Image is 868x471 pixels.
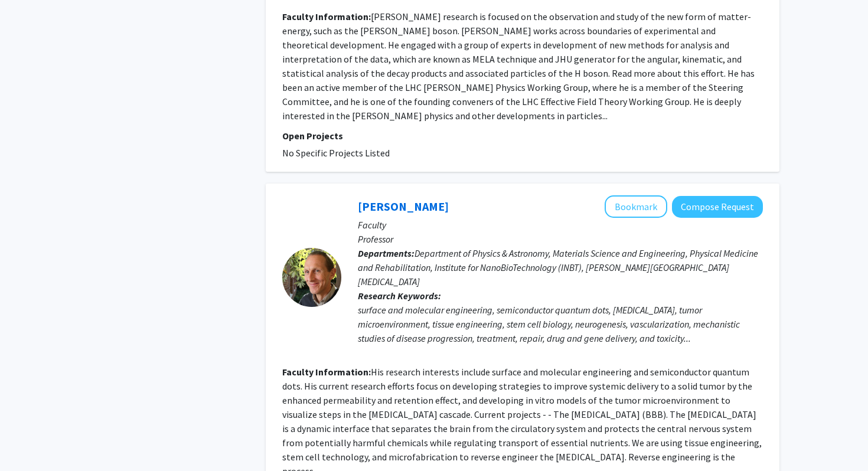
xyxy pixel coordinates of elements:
a: [PERSON_NAME] [358,199,449,214]
b: Departments: [358,247,415,259]
button: Compose Request to Peter Searson [672,196,763,218]
button: Add Peter Searson to Bookmarks [605,195,667,218]
b: Faculty Information: [282,11,371,22]
span: Department of Physics & Astronomy, Materials Science and Engineering, Physical Medicine and Rehab... [358,247,758,287]
p: Open Projects [282,129,763,143]
b: Faculty Information: [282,366,371,378]
iframe: Chat [9,418,50,462]
div: surface and molecular engineering, semiconductor quantum dots, [MEDICAL_DATA], tumor microenviron... [358,303,763,345]
p: Faculty [358,218,763,232]
p: Professor [358,232,763,246]
span: No Specific Projects Listed [282,147,390,159]
fg-read-more: [PERSON_NAME] research is focused on the observation and study of the new form of matter-energy, ... [282,11,755,122]
b: Research Keywords: [358,290,441,302]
